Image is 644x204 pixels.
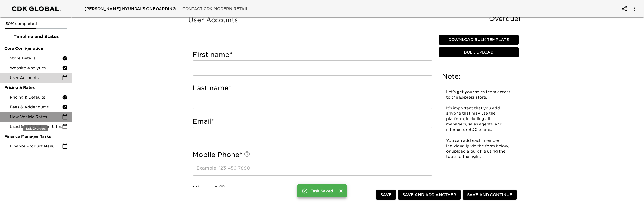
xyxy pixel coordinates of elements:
[10,104,62,110] span: Fees & Addendums
[193,84,432,92] h5: Last name
[463,190,517,200] button: Save and Continue
[10,75,62,80] span: User Accounts
[4,85,68,90] span: Pricing & Rates
[446,138,511,160] p: You can add each member individually via the form below, or upload a bulk file using the tools to...
[376,190,396,200] button: Save
[4,46,68,51] span: Core Configuration
[4,134,68,139] span: Finance Manager Tasks
[193,50,432,59] h5: First name
[193,161,432,176] input: Example: 123-456-7890
[439,35,519,45] button: Download Bulk Template
[439,47,519,57] button: Bulk Upload
[618,2,631,15] button: account of current user
[442,72,515,81] h5: Note:
[380,192,392,198] span: Save
[441,36,517,43] span: Download Bulk Template
[193,150,432,159] h5: Mobile Phone
[10,114,62,120] span: New Vehicle Rates
[628,2,641,15] button: account of current user
[441,49,517,56] span: Bulk Upload
[188,16,523,24] h5: User Accounts
[10,95,62,100] span: Pricing & Defaults
[10,124,62,129] span: Used & CPO Vehicle Rates
[311,186,333,196] div: Task Saved
[489,15,520,23] span: Overdue!
[337,187,345,194] button: Close
[446,106,511,133] p: It's important that you add anyone that may use the platform, including all managers, sales agent...
[402,192,456,198] span: Save and Add Another
[10,65,62,71] span: Website Analytics
[193,117,432,126] h5: Email
[5,21,67,26] p: 50% completed
[398,190,461,200] button: Save and Add Another
[182,5,248,12] span: Contact CDK Modern Retail
[446,89,511,100] p: Let's get your sales team access to the Express store.
[193,184,432,193] h5: Phone
[467,192,512,198] span: Save and Continue
[10,55,62,61] span: Store Details
[10,143,62,149] span: Finance Product Menu
[4,33,68,40] span: Timeline and Status
[85,5,176,12] span: [PERSON_NAME] Hyundai's Onboarding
